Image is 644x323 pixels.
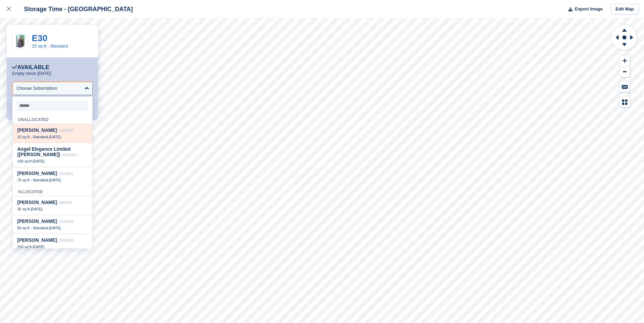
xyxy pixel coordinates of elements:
[17,218,57,224] span: [PERSON_NAME]
[18,5,133,13] div: Storage Time - [GEOGRAPHIC_DATA]
[17,159,88,164] div: -
[620,96,630,108] button: Map Legend
[31,207,43,211] span: [DATE]
[59,201,71,205] span: #82639
[575,6,602,12] span: Export Image
[17,135,48,139] span: 15 sq ft - Standard
[17,178,88,182] div: -
[59,172,73,176] span: #103621
[620,66,630,78] button: Zoom Out
[17,146,71,157] span: Angel Elegance Limited ([PERSON_NAME])
[17,200,57,205] span: [PERSON_NAME]
[13,186,92,196] div: Allocated
[17,207,88,211] div: -
[49,226,61,230] span: [DATE]
[611,4,639,15] a: Edit Map
[59,128,73,133] span: #104106
[13,114,92,124] div: Unallocated
[17,85,57,92] div: Choose Subscription
[32,33,47,43] a: E30
[12,71,51,76] p: Empty since [DATE]
[17,135,88,139] div: -
[17,245,31,249] span: 150 sq ft
[17,237,57,243] span: [PERSON_NAME]
[49,178,61,182] span: [DATE]
[62,153,77,157] span: #101901
[12,64,49,71] div: Available
[17,178,48,182] span: 75 sq ft - Standard
[13,33,28,49] img: 15ft.jpg
[33,245,45,249] span: [DATE]
[620,81,630,92] button: Keyboard Shortcuts
[17,244,88,249] div: -
[17,226,88,230] div: -
[17,226,48,230] span: 50 sq ft - Standard
[33,159,45,163] span: [DATE]
[17,171,57,176] span: [PERSON_NAME]
[17,159,31,163] span: 100 sq ft
[59,219,73,224] span: #103424
[17,127,57,133] span: [PERSON_NAME]
[59,238,73,242] span: #100016
[17,207,29,211] span: 35 sq ft
[564,4,603,15] button: Export Image
[49,135,61,139] span: [DATE]
[620,55,630,66] button: Zoom In
[32,43,68,49] a: 15 sq ft - Standard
